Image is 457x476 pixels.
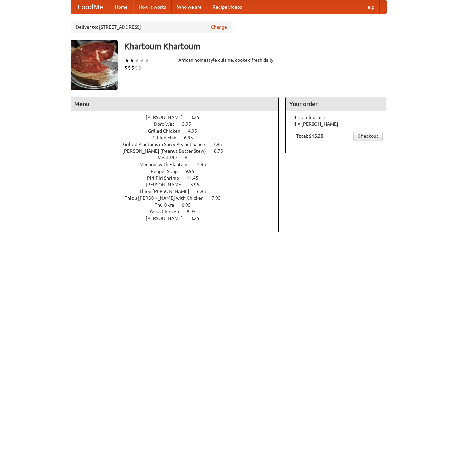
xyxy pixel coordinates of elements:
[197,189,213,194] span: 6.95
[122,148,213,154] span: [PERSON_NAME] (Peanut Butter Stew)
[125,195,211,201] span: Thiou [PERSON_NAME] with Chicken
[148,128,210,134] a: Grilled Chicken 4.95
[155,202,203,208] a: Thu Okra 6.95
[197,162,213,167] span: 5.95
[286,97,386,111] h4: Your order
[124,64,128,71] li: $
[145,57,150,64] li: ★
[187,209,202,214] span: 8.95
[178,57,279,63] div: African homestyle cuisine, cooked fresh daily.
[154,121,203,127] a: Doro Wat 5.95
[211,24,227,30] a: Change
[154,121,181,127] span: Doro Wat
[135,64,138,71] li: $
[158,155,200,160] a: Meat Pie 6
[71,40,118,90] img: angular.jpg
[146,216,189,221] span: [PERSON_NAME]
[139,189,196,194] span: Thiou [PERSON_NAME]
[71,21,232,33] div: Deliver to: [STREET_ADDRESS]
[123,142,212,147] span: Grilled Plantains in Spicy Peanut Sauce
[147,175,211,181] a: Piri-Piri Shrimp 11.45
[124,57,129,64] li: ★
[122,148,235,154] a: [PERSON_NAME] (Peanut Butter Stew) 8.75
[151,169,207,174] a: Pepper Soup 9.95
[155,202,181,208] span: Thu Okra
[148,128,187,134] span: Grilled Chicken
[190,216,206,221] span: 8.25
[147,175,186,181] span: Piri-Piri Shrimp
[185,155,194,160] span: 6
[152,135,205,140] a: Grilled Fish 6.95
[289,114,383,121] li: 1 × Grilled Fish
[188,128,204,134] span: 4.95
[139,189,219,194] a: Thiou [PERSON_NAME] 6.95
[133,0,172,14] a: How it works
[125,195,233,201] a: Thiou [PERSON_NAME] with Chicken 7.95
[71,0,110,14] a: FoodMe
[214,148,230,154] span: 8.75
[129,57,135,64] li: ★
[182,121,198,127] span: 5.95
[71,97,279,111] h4: Menu
[123,142,234,147] a: Grilled Plantains in Spicy Peanut Sauce 7.95
[185,169,201,174] span: 9.95
[110,0,133,14] a: Home
[138,64,141,71] li: $
[131,64,135,71] li: $
[139,162,196,167] span: Mechoui with Plantains
[135,57,140,64] li: ★
[140,57,145,64] li: ★
[149,209,186,214] span: Yassa Chicken
[213,142,229,147] span: 7.95
[172,0,207,14] a: Who we are
[289,121,383,127] li: 1 × [PERSON_NAME]
[152,135,183,140] span: Grilled Fish
[146,216,212,221] a: [PERSON_NAME] 8.25
[149,209,208,214] a: Yassa Chicken 8.95
[151,169,184,174] span: Pepper Soup
[353,131,383,141] a: Checkout
[190,115,206,120] span: 8.25
[139,162,219,167] a: Mechoui with Plantains 5.95
[359,0,380,14] a: Help
[146,182,189,187] span: [PERSON_NAME]
[146,182,212,187] a: [PERSON_NAME] 3.95
[207,0,247,14] a: Recipe videos
[146,115,212,120] a: [PERSON_NAME] 8.25
[124,40,387,53] h3: Khartoum Khartoum
[182,202,197,208] span: 6.95
[187,175,205,181] span: 11.45
[128,64,131,71] li: $
[184,135,200,140] span: 6.95
[158,155,184,160] span: Meat Pie
[212,195,227,201] span: 7.95
[146,115,189,120] span: [PERSON_NAME]
[190,182,206,187] span: 3.95
[296,133,323,139] b: Total: $15.20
